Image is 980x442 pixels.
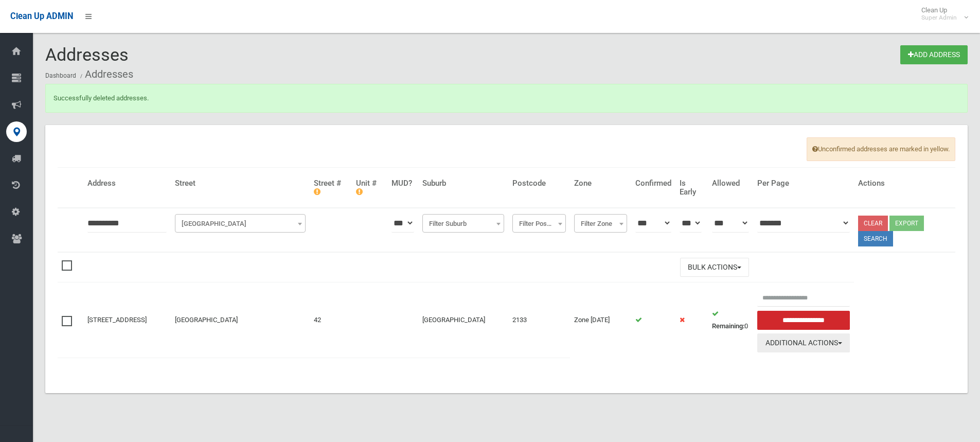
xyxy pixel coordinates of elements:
[171,282,310,358] td: [GEOGRAPHIC_DATA]
[512,179,566,188] h4: Postcode
[508,282,570,358] td: 2133
[712,179,749,188] h4: Allowed
[680,179,704,196] h4: Is Early
[635,179,671,188] h4: Confirmed
[314,179,348,196] h4: Street #
[574,214,627,233] span: Filter Zone
[422,214,504,233] span: Filter Suburb
[900,45,968,64] a: Add Address
[570,282,631,358] td: Zone [DATE]
[708,282,753,358] td: 0
[87,179,167,188] h4: Address
[574,179,627,188] h4: Zone
[391,179,414,188] h4: MUD?
[858,179,951,188] h4: Actions
[425,217,502,231] span: Filter Suburb
[175,214,306,233] span: Filter Street
[757,179,850,188] h4: Per Page
[45,84,968,113] div: Successfully deleted addresses.
[177,217,303,231] span: Filter Street
[807,137,955,161] span: Unconfirmed addresses are marked in yellow.
[921,14,957,22] small: Super Admin
[577,217,625,231] span: Filter Zone
[858,216,888,231] a: Clear
[680,258,749,277] button: Bulk Actions
[87,316,147,324] a: [STREET_ADDRESS]
[889,216,924,231] button: Export
[422,179,504,188] h4: Suburb
[45,72,76,79] a: Dashboard
[356,179,383,196] h4: Unit #
[916,6,967,22] span: Clean Up
[10,11,73,21] span: Clean Up ADMIN
[512,214,566,233] span: Filter Postcode
[712,322,744,330] strong: Remaining:
[310,282,352,358] td: 42
[45,44,129,65] span: Addresses
[858,231,893,246] button: Search
[175,179,306,188] h4: Street
[515,217,563,231] span: Filter Postcode
[78,65,133,84] li: Addresses
[757,333,850,352] button: Additional Actions
[418,282,508,358] td: [GEOGRAPHIC_DATA]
